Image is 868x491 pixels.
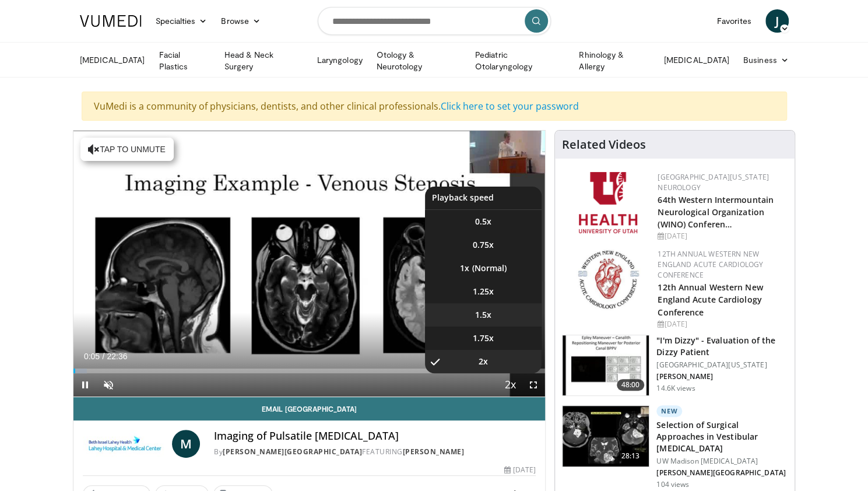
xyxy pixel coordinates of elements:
[522,373,545,397] button: Fullscreen
[658,194,774,230] a: 64th Western Intermountain Neurological Organization (WINO) Conferen…
[473,332,494,344] span: 1.75x
[97,373,120,397] button: Unmute
[658,249,763,280] a: 12th Annual Western New England Acute Cardiology Conference
[656,480,689,489] p: 104 views
[73,369,546,373] div: Progress Bar
[152,49,217,72] a: Facial Plastics
[460,262,469,274] span: 1x
[473,239,494,251] span: 0.75x
[562,405,788,489] a: 28:13 New Selection of Surgical Approaches in Vestibular [MEDICAL_DATA] UW Madison [MEDICAL_DATA]...
[214,430,536,443] h4: Imaging of Pulsatile [MEDICAL_DATA]
[658,172,769,192] a: [GEOGRAPHIC_DATA][US_STATE] Neurology
[73,48,152,72] a: [MEDICAL_DATA]
[402,447,464,457] a: [PERSON_NAME]
[656,384,695,393] p: 14.6K views
[617,450,645,462] span: 28:13
[657,48,736,72] a: [MEDICAL_DATA]
[736,48,796,72] a: Business
[498,373,522,397] button: Playback Rate
[217,49,310,72] a: Head & Neck Surgery
[475,309,491,321] span: 1.5x
[658,282,762,317] a: 12th Annual Western New England Acute Cardiology Conference
[656,419,788,454] h3: Selection of Surgical Approaches in Vestibular [MEDICAL_DATA]
[656,360,788,370] p: [GEOGRAPHIC_DATA][US_STATE]
[765,9,789,33] a: J
[617,379,645,391] span: 48:00
[223,447,362,457] a: [PERSON_NAME][GEOGRAPHIC_DATA]
[562,335,788,397] a: 48:00 "I'm Dizzy" - Evaluation of the Dizzy Patient [GEOGRAPHIC_DATA][US_STATE] [PERSON_NAME] 14....
[475,216,491,227] span: 0.5x
[656,457,788,466] p: UW Madison [MEDICAL_DATA]
[172,430,200,458] a: M
[149,9,215,33] a: Specialties
[83,430,167,458] img: Lahey Hospital & Medical Center
[318,7,551,35] input: Search topics, interventions
[576,249,641,310] img: 0954f259-7907-4053-a817-32a96463ecc8.png.150x105_q85_autocrop_double_scale_upscale_version-0.2.png
[84,352,100,361] span: 0:05
[656,372,788,381] p: [PERSON_NAME]
[579,172,637,233] img: f6362829-b0a3-407d-a044-59546adfd345.png.150x105_q85_autocrop_double_scale_upscale_version-0.2.png
[710,9,758,33] a: Favorites
[80,138,174,161] button: Tap to unmute
[80,15,142,27] img: VuMedi Logo
[572,49,657,72] a: Rhinology & Allergy
[73,373,97,397] button: Pause
[214,9,268,33] a: Browse
[504,465,536,475] div: [DATE]
[658,319,785,329] div: [DATE]
[214,447,536,457] div: By FEATURING
[468,49,572,72] a: Pediatric Otolaryngology
[82,92,787,121] div: VuMedi is a community of physicians, dentists, and other clinical professionals.
[563,335,649,396] img: 5373e1fe-18ae-47e7-ad82-0c604b173657.150x105_q85_crop-smart_upscale.jpg
[73,397,546,420] a: Email [GEOGRAPHIC_DATA]
[473,286,494,297] span: 1.25x
[479,356,488,367] span: 2x
[103,352,105,361] span: /
[656,335,788,358] h3: "I'm Dizzy" - Evaluation of the Dizzy Patient
[73,131,546,397] video-js: Video Player
[562,138,646,152] h4: Related Videos
[310,48,370,72] a: Laryngology
[656,468,788,478] p: [PERSON_NAME][GEOGRAPHIC_DATA]
[656,405,682,417] p: New
[107,352,127,361] span: 22:36
[441,100,579,113] a: Click here to set your password
[658,231,785,241] div: [DATE]
[370,49,468,72] a: Otology & Neurotology
[563,406,649,467] img: 95682de8-e5df-4f0b-b2ef-b28e4a24467c.150x105_q85_crop-smart_upscale.jpg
